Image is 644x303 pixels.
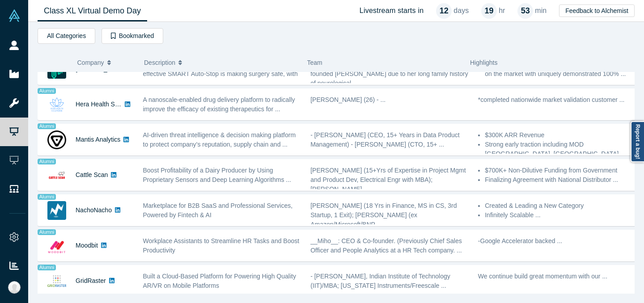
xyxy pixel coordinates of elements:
img: GridRaster's Logo [47,272,66,290]
a: GridRaster [76,277,106,284]
p: min [535,5,547,16]
div: 19 [481,3,497,19]
span: AI-driven threat intelligence & decision making platform to protect company’s reputation, supply ... [143,131,296,148]
p: We continue build great momentum with our ... [478,272,636,281]
a: NachoNacho [76,206,112,214]
span: Alumni [38,159,56,164]
li: $300K ARR Revenue [485,130,636,140]
span: Marketplace for B2B SaaS and Professional Services, Powered by Fintech & AI [143,202,293,219]
img: Mantis Analytics's Logo [47,130,66,149]
a: Moodbit [76,242,98,249]
span: Highlights [470,59,497,66]
span: [PERSON_NAME] (26) - ... [310,96,386,103]
span: Alumni [38,88,56,94]
span: - [PERSON_NAME] (neuroscientist and engineer) founded [PERSON_NAME] due to her long family histor... [310,61,468,87]
span: Description [144,53,175,72]
button: All Categories [38,28,95,44]
img: Cattle Scan's Logo [47,166,66,185]
span: Boost Profitability of a Dairy Producer by Using Proprietary Sensors and Deep Learning Algorithms... [143,167,292,183]
a: Class XL Virtual Demo Day [38,0,147,21]
p: hr [499,5,505,16]
a: Report a bug! [631,121,644,162]
button: Feedback to Alchemist [559,4,635,17]
p: *completed nationwide market validation customer ... [478,95,636,105]
button: Bookmarked [102,28,163,44]
div: 12 [436,3,452,19]
span: Company [77,53,104,72]
span: [PERSON_NAME] (15+Yrs of Expertise in Project Mgmt and Product Dev, Electrical Engr with MBA); [P... [310,167,466,193]
span: A nanoscale-enabled drug delivery platform to radically improve the efficacy of existing therapeu... [143,96,295,113]
li: Created & Leading a New Category [485,201,636,210]
button: Company [77,53,135,72]
span: - [PERSON_NAME] (CEO, 15+ Years in Data Product Management) - [PERSON_NAME] (CTO, 15+ ... [310,131,459,148]
span: Workplace Assistants to Streamline HR Tasks and Boost Productivity [143,237,300,254]
img: Alchemist Vault Logo [8,9,21,22]
span: Alumni [38,194,56,200]
span: Alumni [38,265,56,270]
span: Alumni [38,229,56,235]
li: Finalizing Agreement with National Distributor ... [485,175,636,185]
img: Ally Hoang's Account [8,281,21,294]
img: NachoNacho's Logo [47,201,66,220]
span: [PERSON_NAME] (18 Yrs in Finance, MS in CS, 3rd Startup, 1 Exit); [PERSON_NAME] (ex Amazon/Micros... [310,202,457,228]
a: Cattle Scan [76,171,108,178]
span: Team [307,59,322,66]
li: Infinitely Scalable ... [485,210,636,220]
h4: Livestream starts in [360,6,424,15]
a: Hera Health Solutions [76,101,136,108]
div: 53 [517,3,533,19]
span: __Miho__: CEO & Co-founder. (Previously Chief Sales Officer and People Analytics at a HR Tech com... [310,237,462,254]
p: -Google Accelerator backed ... [478,236,636,246]
li: Strong early traction including MOD [GEOGRAPHIC_DATA], [GEOGRAPHIC_DATA] ... [485,140,636,159]
span: Built a Cloud-Based Platform for Powering High Quality AR/VR on Mobile Platforms [143,273,296,289]
li: $700K+ Non-Dilutive Funding from Government [485,166,636,175]
span: [PERSON_NAME] Surgical's proprietary and 100% effective SMART Auto-Stop is making surgery safe, w... [143,61,298,87]
img: Moodbit's Logo [47,236,66,255]
span: Alumni [38,123,56,129]
img: Hera Health Solutions's Logo [47,95,66,114]
p: days [453,5,469,16]
a: Mantis Analytics [76,136,120,143]
span: - [PERSON_NAME], Indian Institute of Technology (IIT)/MBA; [US_STATE] Instruments/Freescale ... [310,273,450,289]
button: Description [144,53,298,72]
